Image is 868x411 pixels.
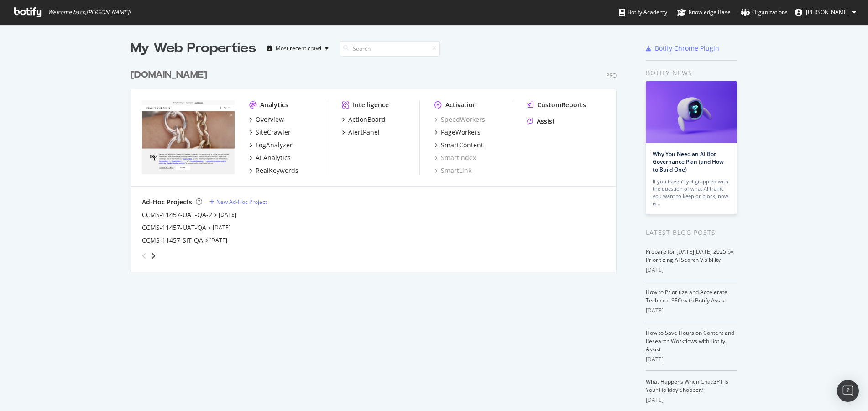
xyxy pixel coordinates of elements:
[806,8,849,16] span: Rachel Black
[646,228,737,238] div: Latest Blog Posts
[434,166,471,175] a: SmartLink
[342,115,386,124] a: ActionBoard
[260,100,288,109] div: Analytics
[142,198,192,207] div: Ad-Hoc Projects
[256,115,284,124] div: Overview
[441,140,483,150] div: SmartContent
[646,329,734,353] a: How to Save Hours on Content and Research Workflows with Botify Assist
[646,378,728,394] a: What Happens When ChatGPT Is Your Holiday Shopper?
[263,41,332,56] button: Most recent crawl
[249,140,293,150] a: LogAnalyzer
[142,236,203,245] a: CCMS-11457-SIT-QA
[646,81,737,143] img: Why You Need an AI Bot Governance Plan (and How to Build One)
[48,9,131,16] span: Welcome back, [PERSON_NAME] !
[256,140,293,150] div: LogAnalyzer
[646,44,719,53] a: Botify Chrome Plugin
[131,57,624,272] div: grid
[434,115,485,124] a: SpeedWorkers
[646,288,727,304] a: How to Prioritize and Accelerate Technical SEO with Botify Assist
[655,44,719,53] div: Botify Chrome Plugin
[646,396,737,404] div: [DATE]
[646,266,737,274] div: [DATE]
[741,8,788,17] div: Organizations
[653,150,724,173] a: Why You Need an AI Bot Governance Plan (and How to Build One)
[249,166,298,175] a: RealKeywords
[537,100,586,109] div: CustomReports
[348,115,386,124] div: ActionBoard
[142,210,212,219] a: CCMS-11457-UAT-QA-2
[653,178,730,207] div: If you haven’t yet grappled with the question of what AI traffic you want to keep or block, now is…
[619,8,667,17] div: Botify Academy
[606,72,617,79] div: Pro
[131,68,207,82] div: [DOMAIN_NAME]
[138,249,150,263] div: angle-left
[256,128,291,137] div: SiteCrawler
[646,355,737,364] div: [DATE]
[434,140,483,150] a: SmartContent
[213,224,230,231] a: [DATE]
[256,166,298,175] div: RealKeywords
[646,307,737,315] div: [DATE]
[646,68,737,78] div: Botify news
[142,223,206,232] a: CCMS-11457-UAT-QA
[256,153,291,162] div: AI Analytics
[537,117,555,126] div: Assist
[353,100,389,109] div: Intelligence
[348,128,380,137] div: AlertPanel
[527,117,555,126] a: Assist
[150,251,157,260] div: angle-right
[788,5,863,20] button: [PERSON_NAME]
[249,153,291,162] a: AI Analytics
[131,68,211,82] a: [DOMAIN_NAME]
[445,100,477,109] div: Activation
[527,100,586,109] a: CustomReports
[219,211,236,219] a: [DATE]
[209,236,227,244] a: [DATE]
[216,198,267,206] div: New Ad-Hoc Project
[646,248,733,264] a: Prepare for [DATE][DATE] 2025 by Prioritizing AI Search Visibility
[209,198,267,206] a: New Ad-Hoc Project
[276,46,321,51] div: Most recent crawl
[340,41,440,57] input: Search
[342,128,380,137] a: AlertPanel
[434,153,476,162] a: SmartIndex
[249,128,291,137] a: SiteCrawler
[434,128,481,137] a: PageWorkers
[131,39,256,57] div: My Web Properties
[837,380,859,402] div: Open Intercom Messenger
[249,115,284,124] a: Overview
[441,128,481,137] div: PageWorkers
[142,100,235,174] img: davidyurman.com
[677,8,731,17] div: Knowledge Base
